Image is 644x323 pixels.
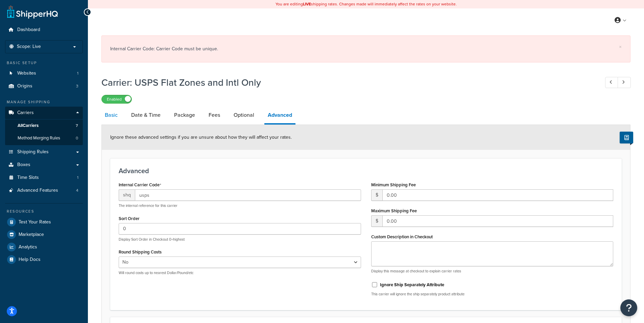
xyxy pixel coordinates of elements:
[5,146,83,158] a: Shipping Rules
[119,182,161,188] label: Internal Carrier Code
[5,99,83,105] div: Manage Shipping
[5,80,83,92] a: Origins3
[76,83,78,89] span: 3
[128,107,164,123] a: Date & Time
[5,171,83,184] a: Time Slots1
[5,67,83,80] a: Websites1
[618,77,631,88] a: Next Record
[17,175,39,181] span: Time Slots
[5,107,83,145] li: Carriers
[17,44,41,50] span: Scope: Live
[76,123,78,129] span: 7
[119,249,162,254] label: Round Shipping Costs
[5,132,83,144] a: Method Merging Rules0
[230,107,258,123] a: Optional
[5,228,83,241] a: Marketplace
[101,107,121,123] a: Basic
[380,282,444,288] label: Ignore Ship Separately Attribute
[5,119,83,132] a: AllCarriers7
[77,71,78,76] span: 1
[5,132,83,144] li: Method Merging Rules
[5,107,83,119] a: Carriers
[76,135,78,141] span: 0
[5,24,83,36] a: Dashboard
[119,203,361,208] p: The internal reference for this carrier
[5,159,83,171] a: Boxes
[605,77,618,88] a: Previous Record
[264,107,295,125] a: Advanced
[619,44,622,50] a: ×
[119,270,361,275] p: Will round costs up to nearest Dollar/Pound/etc
[19,244,37,250] span: Analytics
[371,215,382,227] span: $
[77,175,78,181] span: 1
[17,162,30,168] span: Boxes
[101,76,593,89] h1: Carrier: USPS Flat Zones and Intl Only
[620,299,637,316] button: Open Resource Center
[171,107,198,123] a: Package
[303,1,311,7] b: LIVE
[205,107,223,123] a: Fees
[76,188,78,193] span: 4
[5,171,83,184] li: Time Slots
[5,67,83,80] li: Websites
[19,257,41,263] span: Help Docs
[110,44,622,54] div: Internal Carrier Code: Carrier Code must be unique.
[620,132,633,143] button: Show Help Docs
[18,135,60,141] span: Method Merging Rules
[371,208,417,213] label: Maximum Shipping Fee
[5,184,83,197] li: Advanced Features
[5,60,83,66] div: Basic Setup
[102,95,132,103] label: Enabled
[5,241,83,253] a: Analytics
[371,292,614,297] p: This carrier will ignore the ship separately product attribute
[17,71,36,76] span: Websites
[17,188,58,193] span: Advanced Features
[119,189,135,201] span: shq
[371,234,433,239] label: Custom Description in Checkout
[17,110,34,116] span: Carriers
[110,134,292,141] span: Ignore these advanced settings if you are unsure about how they will affect your rates.
[5,253,83,266] a: Help Docs
[19,219,51,225] span: Test Your Rates
[119,167,613,174] h3: Advanced
[371,182,416,187] label: Minimum Shipping Fee
[18,123,39,129] span: All Carriers
[119,216,140,221] label: Sort Order
[17,27,40,33] span: Dashboard
[5,209,83,214] div: Resources
[371,269,614,274] p: Display this message at checkout to explain carrier rates
[17,149,49,155] span: Shipping Rules
[119,237,361,242] p: Display Sort Order in Checkout 0=highest
[371,189,382,201] span: $
[17,83,32,89] span: Origins
[19,232,44,238] span: Marketplace
[5,216,83,228] a: Test Your Rates
[5,80,83,92] li: Origins
[5,184,83,197] a: Advanced Features4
